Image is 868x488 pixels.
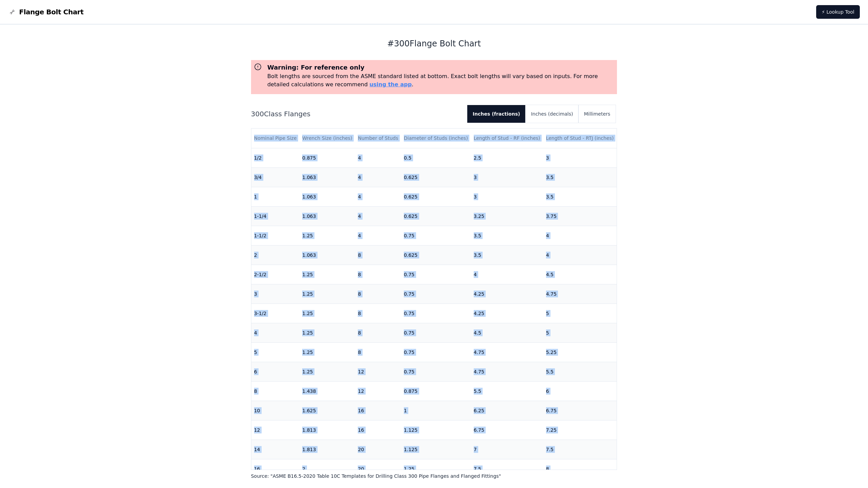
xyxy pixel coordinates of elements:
td: 0.875 [299,148,355,167]
td: 8 [355,265,401,284]
td: 8 [543,459,617,478]
td: 1 [251,187,300,206]
td: 4 [355,206,401,226]
td: 16 [355,420,401,440]
td: 1.25 [299,304,355,323]
td: 3.25 [471,206,543,226]
a: using the app [369,81,412,88]
td: 1.25 [299,342,355,362]
td: 1.063 [299,245,355,265]
td: 0.75 [401,226,471,245]
td: 12 [251,420,300,440]
td: 3 [543,148,617,167]
button: Inches (fractions) [467,105,526,123]
td: 2 [251,245,300,265]
td: 3.5 [471,245,543,265]
td: 1.25 [299,323,355,342]
td: 1-1/4 [251,206,300,226]
td: 7.5 [543,440,617,459]
td: 4.75 [543,284,617,304]
td: 1.438 [299,381,355,401]
td: 8 [355,245,401,265]
td: 4.75 [471,362,543,381]
td: 8 [355,284,401,304]
p: Source: " ASME B16.5-2020 Table 10C Templates for Drilling Class 300 Pipe Flanges and Flanged Fit... [251,473,617,479]
a: Flange Bolt Chart LogoFlange Bolt Chart [8,7,84,17]
td: 4.5 [471,323,543,342]
td: 6.75 [471,420,543,440]
p: Bolt lengths are sourced from the ASME standard listed at bottom. Exact bolt lengths will vary ba... [267,72,615,89]
td: 0.75 [401,265,471,284]
td: 1.125 [401,420,471,440]
td: 4 [355,167,401,187]
td: 12 [355,381,401,401]
td: 6.25 [471,401,543,420]
td: 4 [355,148,401,167]
th: Length of Stud - RF (inches) [471,129,543,148]
td: 2.5 [471,148,543,167]
h3: Warning: For reference only [267,63,615,72]
td: 0.5 [401,148,471,167]
td: 1.25 [299,284,355,304]
td: 6 [543,381,617,401]
td: 3.5 [471,226,543,245]
td: 14 [251,440,300,459]
td: 6.75 [543,401,617,420]
td: 5 [543,323,617,342]
td: 1.25 [299,265,355,284]
td: 3.5 [543,187,617,206]
td: 1.625 [299,401,355,420]
img: Flange Bolt Chart Logo [8,8,16,16]
td: 0.75 [401,304,471,323]
td: 1.813 [299,440,355,459]
td: 0.625 [401,167,471,187]
td: 1/2 [251,148,300,167]
button: Millimeters [578,105,616,123]
td: 3/4 [251,167,300,187]
td: 1.25 [299,226,355,245]
td: 1 [401,401,471,420]
td: 4.25 [471,284,543,304]
td: 1.125 [401,440,471,459]
td: 0.75 [401,362,471,381]
td: 0.75 [401,323,471,342]
td: 0.75 [401,342,471,362]
td: 0.625 [401,206,471,226]
td: 5 [251,342,300,362]
td: 1.063 [299,206,355,226]
td: 1.063 [299,167,355,187]
td: 0.625 [401,245,471,265]
td: 12 [355,362,401,381]
td: 5.5 [543,362,617,381]
td: 2-1/2 [251,265,300,284]
td: 7 [471,440,543,459]
td: 4 [543,226,617,245]
td: 4 [471,265,543,284]
td: 7.5 [471,459,543,478]
th: Nominal Pipe Size [251,129,300,148]
td: 5 [543,304,617,323]
td: 1-1/2 [251,226,300,245]
th: Number of Studs [355,129,401,148]
td: 0.75 [401,284,471,304]
td: 4 [355,226,401,245]
th: Length of Stud - RTJ (inches) [543,129,617,148]
td: 3.75 [543,206,617,226]
td: 5.25 [543,342,617,362]
td: 3-1/2 [251,304,300,323]
td: 8 [251,381,300,401]
td: 4 [355,187,401,206]
td: 7.25 [543,420,617,440]
td: 10 [251,401,300,420]
td: 0.625 [401,187,471,206]
td: 2 [299,459,355,478]
td: 4.25 [471,304,543,323]
td: 3 [471,167,543,187]
h2: 300 Class Flanges [251,109,462,119]
a: ⚡ Lookup Tool [816,5,860,19]
td: 4 [543,245,617,265]
td: 1.25 [299,362,355,381]
td: 4.75 [471,342,543,362]
td: 8 [355,323,401,342]
td: 4.5 [543,265,617,284]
